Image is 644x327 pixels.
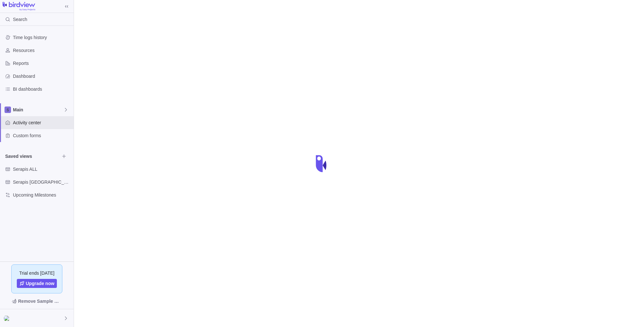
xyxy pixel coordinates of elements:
span: Saved views [5,153,59,159]
span: Reports [13,60,71,66]
a: Upgrade now [17,279,57,288]
span: Custom forms [13,132,71,139]
span: Serapis ALL [13,166,71,172]
span: Resources [13,47,71,54]
img: logo [3,2,35,11]
div: Tudor Vlas [4,314,12,322]
span: BI dashboards [13,86,71,92]
span: Main [13,107,63,113]
span: Search [13,16,27,23]
span: Time logs history [13,34,71,41]
div: loading [309,151,335,177]
span: Browse views [59,152,69,161]
span: Dashboard [13,73,71,79]
span: Serapis [GEOGRAPHIC_DATA] [13,179,71,185]
span: Upgrade now [26,280,55,287]
span: Trial ends [DATE] [19,270,55,276]
img: Show [4,316,12,321]
span: Activity center [13,119,71,126]
span: Remove Sample Data [5,296,69,306]
span: Upcoming Milestones [13,192,71,198]
span: Remove Sample Data [18,297,62,305]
